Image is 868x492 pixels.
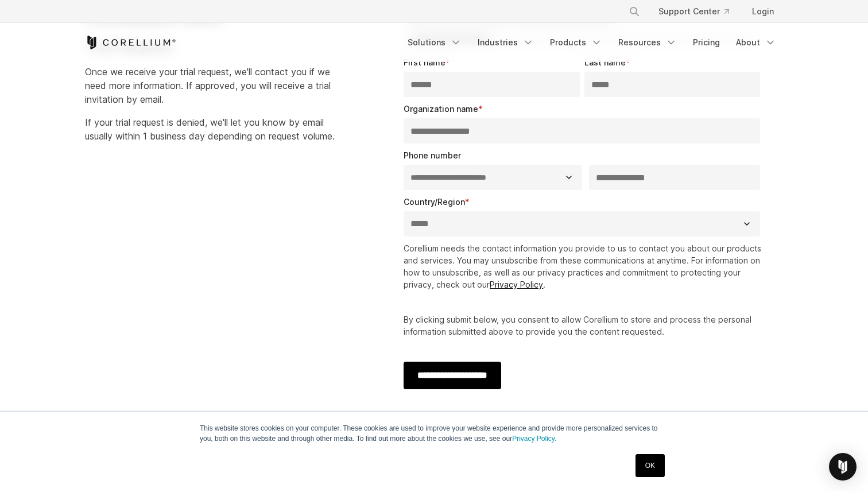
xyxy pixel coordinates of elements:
a: Support Center [649,1,738,22]
p: Corellium needs the contact information you provide to us to contact you about our products and s... [404,242,765,290]
a: Solutions [401,32,468,53]
a: Login [743,1,783,22]
span: If your trial request is denied, we'll let you know by email usually within 1 business day depend... [85,117,335,142]
span: Organization name [404,104,478,114]
p: This website stores cookies on your computer. These cookies are used to improve your website expe... [200,423,668,444]
a: OK [635,454,665,477]
div: Open Intercom Messenger [829,453,857,481]
button: Search [624,1,645,22]
span: Last name [584,57,626,67]
span: First name [404,57,445,67]
span: Once we receive your trial request, we'll contact you if we need more information. If approved, y... [85,66,331,105]
span: Country/Region [404,197,465,207]
a: Pricing [686,32,727,53]
a: Resources [611,32,684,53]
a: Corellium Home [85,36,176,49]
a: Industries [471,32,541,53]
a: Products [543,32,609,53]
a: Privacy Policy [490,280,543,289]
a: About [729,32,783,53]
div: Navigation Menu [615,1,783,22]
span: Phone number [404,150,461,160]
div: Navigation Menu [401,32,783,53]
a: Privacy Policy. [512,435,556,443]
p: By clicking submit below, you consent to allow Corellium to store and process the personal inform... [404,313,765,338]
